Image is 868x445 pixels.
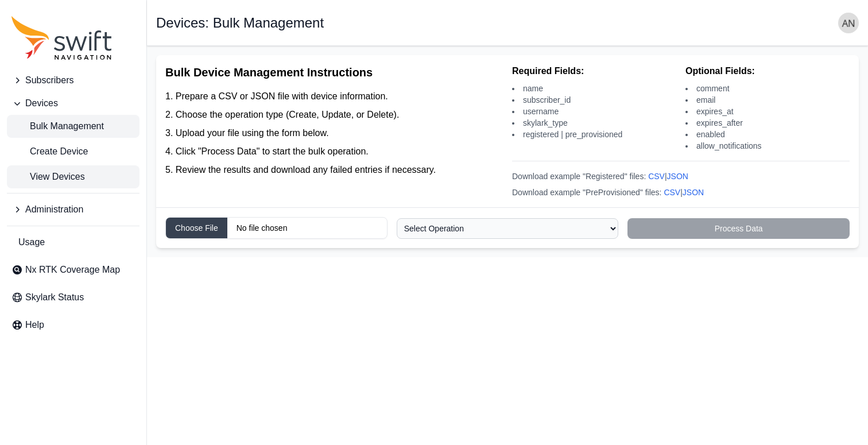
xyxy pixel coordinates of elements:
span: Administration [25,203,83,216]
li: Click "Process Data" to start the bulk operation. [165,145,503,158]
a: CSV [648,172,665,181]
h4: Required Fields: [512,64,676,78]
a: CSV [664,188,680,197]
img: user photo [838,13,859,33]
li: allow_notifications [685,140,850,152]
li: enabled [685,129,850,140]
li: skylark_type [512,117,676,129]
div: Download example "PreProvisioned" files: | [512,187,850,198]
li: Prepare a CSV or JSON file with device information. [165,90,503,103]
button: Subscribers [7,69,139,92]
span: Help [25,318,44,332]
div: Download example "Registered" files: | [512,171,850,182]
span: Bulk Management [11,119,104,133]
span: Devices [25,96,58,110]
li: email [685,94,850,106]
a: Nx RTK Coverage Map [7,258,139,281]
li: name [512,83,676,94]
a: JSON [667,172,688,181]
span: View Devices [11,170,85,184]
button: Devices [7,92,139,115]
a: Bulk Management [7,115,139,138]
a: View Devices [7,165,139,188]
span: Skylark Status [25,291,84,304]
li: subscriber_id [512,94,676,106]
h2: Bulk Device Management Instructions [165,64,503,80]
li: Review the results and download any failed entries if necessary. [165,163,503,177]
li: registered | pre_provisioned [512,129,676,140]
li: expires_at [685,106,850,117]
li: username [512,106,676,117]
a: Create Device [7,140,139,163]
span: Nx RTK Coverage Map [25,263,120,277]
li: Upload your file using the form below. [165,126,503,140]
a: Skylark Status [7,286,139,309]
a: Help [7,314,139,336]
a: JSON [683,188,704,197]
a: Usage [7,231,139,254]
h4: Optional Fields: [685,64,850,78]
span: Usage [18,235,45,249]
h1: Devices: Bulk Management [156,16,324,30]
li: expires_after [685,117,850,129]
button: Administration [7,198,139,221]
span: Subscribers [25,73,73,87]
li: comment [685,83,850,94]
li: Choose the operation type (Create, Update, or Delete). [165,108,503,122]
span: Create Device [11,145,88,158]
